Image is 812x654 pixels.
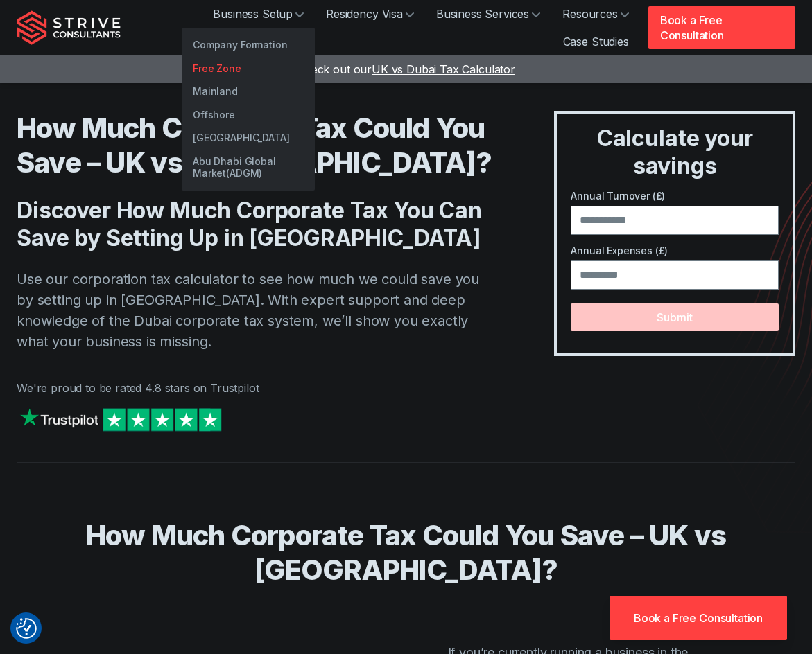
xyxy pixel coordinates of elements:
img: Strive Consultants [17,10,121,45]
a: Mainland [182,80,315,103]
p: We're proud to be rated 4.8 stars on Trustpilot [17,380,499,396]
img: Revisit consent button [16,618,37,639]
a: Check out ourUK vs Dubai Tax Calculator [297,62,515,76]
a: [GEOGRAPHIC_DATA] [182,126,315,150]
h2: How Much Corporate Tax Could You Save – UK vs [GEOGRAPHIC_DATA]? [17,518,795,587]
p: Use our corporation tax calculator to see how much we could save you by setting up in [GEOGRAPHIC... [17,269,499,352]
h2: Discover How Much Corporate Tax You Can Save by Setting Up in [GEOGRAPHIC_DATA] [17,197,499,252]
button: Submit [571,303,779,331]
h3: Calculate your savings [562,125,787,180]
a: Case Studies [552,28,640,55]
label: Annual Turnover (£) [571,188,779,203]
a: Abu Dhabi Global Market(ADGM) [182,150,315,185]
label: Annual Expenses (£) [571,243,779,258]
button: Consent Preferences [16,618,37,639]
a: Company Formation [182,33,315,57]
img: Strive on Trustpilot [17,405,225,434]
a: Book a Free Consultation [648,6,795,49]
span: UK vs Dubai Tax Calculator [372,62,515,76]
a: Book a Free Consultation [610,596,787,640]
a: Free Zone [182,57,315,80]
h1: How Much Corporate Tax Could You Save – UK vs [GEOGRAPHIC_DATA]? [17,111,499,180]
a: Offshore [182,103,315,127]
